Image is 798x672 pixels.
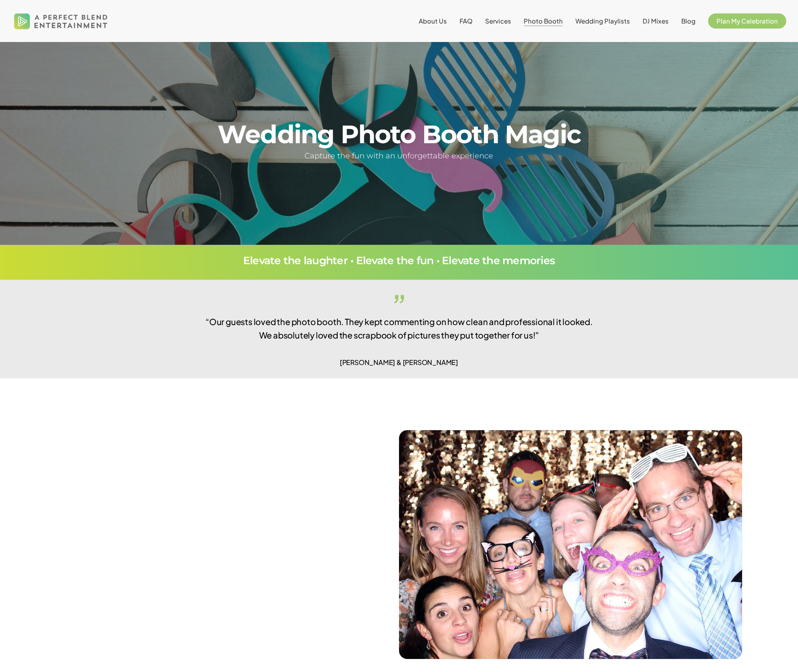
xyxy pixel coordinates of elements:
a: Blog [681,18,696,24]
span: Services [485,17,511,25]
a: Services [485,18,511,24]
span: ” [199,290,599,323]
span: Plan My Celebration [717,17,778,25]
h3: Elevate the laughter • Elevate the fun • Elevate the memories [78,255,720,266]
span: FAQ [459,17,472,25]
img: A Perfect Blend Entertainment [12,6,110,36]
h5: Capture the fun with an unforgettable experience [188,150,609,162]
h1: Wedding Photo Booth Magic [188,122,609,147]
a: Plan My Celebration [708,18,786,24]
a: DJ Mixes [643,18,669,24]
span: Photo Booth [524,17,563,25]
span: DJ Mixes [643,17,669,25]
span: Blog [681,17,696,25]
a: Photo Booth [524,18,563,24]
a: About Us [419,18,447,24]
a: FAQ [459,18,472,24]
span: Wedding Playlists [575,17,630,25]
span: [PERSON_NAME] & [PERSON_NAME] [340,358,458,367]
p: “Our guests loved the photo booth. They kept commenting on how clean and professional it looked. ... [199,290,599,354]
span: About Us [419,17,447,25]
a: Wedding Playlists [575,18,630,24]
